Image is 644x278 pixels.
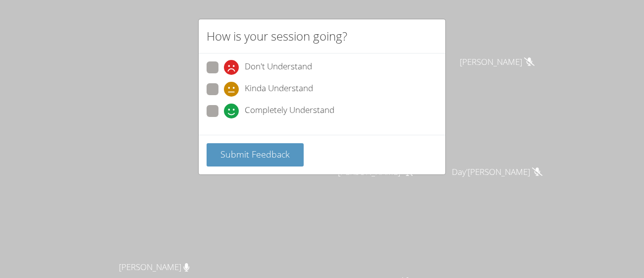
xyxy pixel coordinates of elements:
[245,82,313,97] span: Kinda Understand
[207,143,304,167] button: Submit Feedback
[245,60,312,75] span: Don't Understand
[220,148,290,160] span: Submit Feedback
[245,104,334,118] span: Completely Understand
[207,27,347,45] h2: How is your session going?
